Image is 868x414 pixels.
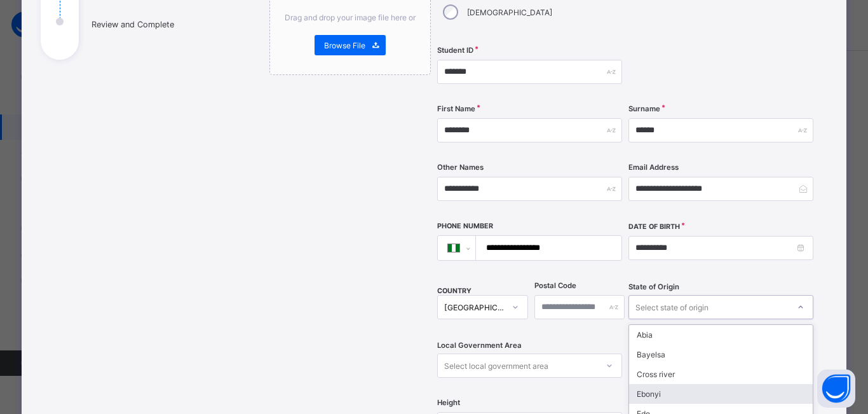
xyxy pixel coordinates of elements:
[285,13,416,22] span: Drag and drop your image file here or
[817,369,855,408] button: Open asap
[437,398,460,407] label: Height
[629,345,813,364] div: Bayelsa
[628,163,679,172] label: Email Address
[467,8,552,17] label: [DEMOGRAPHIC_DATA]
[629,364,813,384] div: Cross river
[629,384,813,404] div: Ebonyi
[324,41,365,50] span: Browse File
[437,46,473,55] label: Student ID
[628,104,660,113] label: Surname
[534,281,576,290] label: Postal Code
[629,325,813,345] div: Abia
[437,341,522,350] span: Local Government Area
[628,223,680,231] label: Date of Birth
[444,354,548,378] div: Select local government area
[437,163,484,172] label: Other Names
[437,104,475,113] label: First Name
[635,295,709,319] div: Select state of origin
[628,282,679,291] span: State of Origin
[437,222,493,230] label: Phone Number
[444,303,504,312] div: [GEOGRAPHIC_DATA]
[437,287,471,295] span: COUNTRY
